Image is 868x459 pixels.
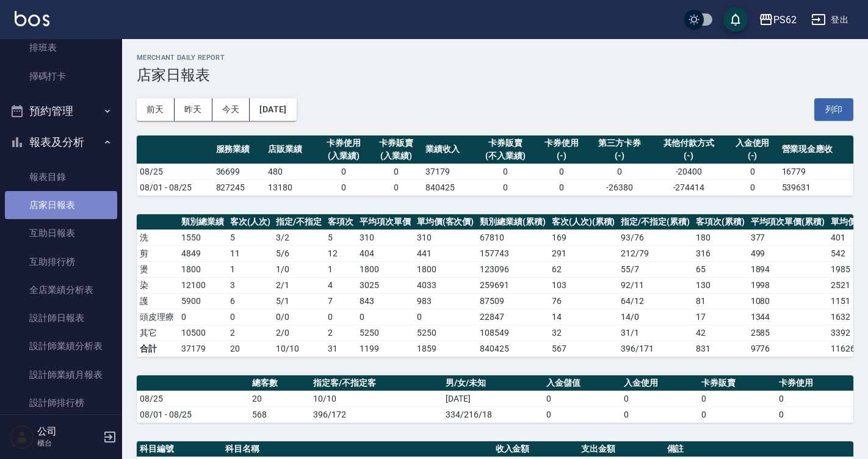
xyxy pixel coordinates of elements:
[249,375,310,391] th: 總客數
[5,126,117,158] button: 報表及分析
[178,229,227,245] td: 1550
[748,245,828,261] td: 499
[249,391,310,407] td: 20
[212,98,250,121] button: 今天
[748,261,828,277] td: 1894
[5,361,117,389] a: 設計師業績月報表
[414,277,477,293] td: 4033
[698,391,776,407] td: 0
[178,214,227,230] th: 類別總業績
[5,332,117,360] a: 設計師業績分析表
[137,245,178,261] td: 剪
[5,95,117,127] button: 預約管理
[618,245,693,261] td: 212 / 79
[137,277,178,293] td: 染
[222,441,492,457] th: 科目名稱
[621,375,698,391] th: 入金使用
[317,179,370,195] td: 0
[748,214,828,230] th: 平均項次單價(累積)
[137,309,178,325] td: 頭皮理療
[373,137,419,150] div: 卡券販賣
[549,261,618,277] td: 62
[178,245,227,261] td: 4849
[178,261,227,277] td: 1800
[621,407,698,422] td: 0
[310,375,443,391] th: 指定客/不指定客
[325,277,356,293] td: 4
[250,98,296,121] button: [DATE]
[475,179,535,195] td: 0
[227,277,273,293] td: 3
[422,179,475,195] td: 840425
[320,137,367,150] div: 卡券使用
[265,136,317,164] th: 店販業績
[325,245,356,261] td: 12
[227,261,273,277] td: 1
[693,309,748,325] td: 17
[213,164,266,179] td: 36699
[414,229,477,245] td: 310
[178,325,227,341] td: 10500
[273,325,325,341] td: 2 / 0
[578,441,664,457] th: 支出金額
[227,245,273,261] td: 11
[618,214,693,230] th: 指定/不指定(累積)
[443,375,543,391] th: 男/女/未知
[693,293,748,309] td: 81
[137,54,853,62] h2: Merchant Daily Report
[726,179,779,195] td: 0
[137,391,249,407] td: 08/25
[273,261,325,277] td: 1 / 0
[249,407,310,422] td: 568
[137,341,178,356] td: 合計
[273,229,325,245] td: 3 / 2
[779,136,854,164] th: 營業現金應收
[654,137,723,150] div: 其他付款方式
[213,136,266,164] th: 服務業績
[748,277,828,293] td: 1998
[618,293,693,309] td: 64 / 12
[178,341,227,356] td: 37179
[265,179,317,195] td: 13180
[543,391,621,407] td: 0
[414,341,477,356] td: 1859
[5,248,117,276] a: 互助排行榜
[549,245,618,261] td: 291
[5,276,117,304] a: 全店業績分析表
[273,293,325,309] td: 5 / 1
[693,214,748,230] th: 客項次(累積)
[5,191,117,219] a: 店家日報表
[273,309,325,325] td: 0 / 0
[776,375,853,391] th: 卡券使用
[5,304,117,332] a: 設計師日報表
[538,137,585,150] div: 卡券使用
[178,293,227,309] td: 5900
[5,219,117,247] a: 互助日報表
[356,229,414,245] td: 310
[137,179,213,195] td: 08/01 - 08/25
[654,150,723,162] div: (-)
[356,309,414,325] td: 0
[5,34,117,62] a: 排班表
[317,164,370,179] td: 0
[693,229,748,245] td: 180
[273,214,325,230] th: 指定/不指定
[477,277,549,293] td: 259691
[5,389,117,417] a: 設計師排行榜
[325,293,356,309] td: 7
[15,11,49,26] img: Logo
[325,261,356,277] td: 1
[273,277,325,293] td: 2 / 1
[477,214,549,230] th: 類別總業績(累積)
[779,164,854,179] td: 16779
[137,136,853,196] table: a dense table
[549,214,618,230] th: 客次(人次)(累積)
[356,277,414,293] td: 3025
[325,341,356,356] td: 31
[414,325,477,341] td: 5250
[227,341,273,356] td: 20
[723,7,748,32] button: save
[588,164,651,179] td: 0
[477,341,549,356] td: 840425
[726,164,779,179] td: 0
